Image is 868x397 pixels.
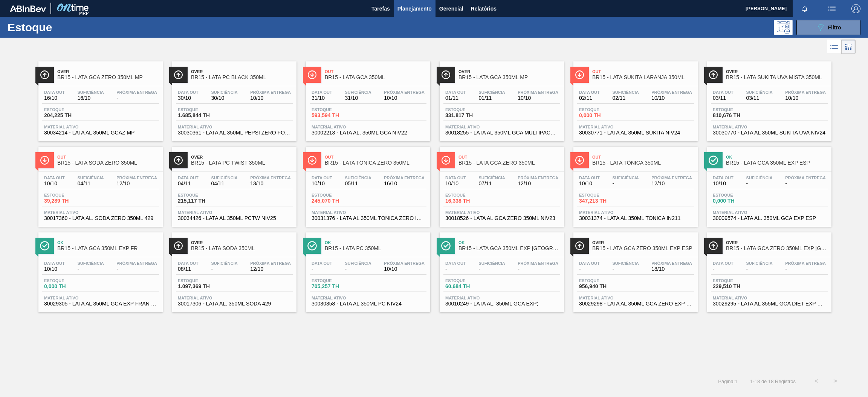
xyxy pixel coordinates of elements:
span: Estoque [579,107,632,112]
img: Ícone [307,156,317,165]
span: Estoque [44,278,97,283]
img: Ícone [441,241,451,250]
img: Ícone [40,241,49,250]
span: Estoque [445,107,498,112]
span: Over [592,240,694,245]
span: Data out [312,176,332,180]
span: Data out [713,261,734,266]
span: 30/10 [178,95,199,101]
span: 10/10 [44,266,65,272]
span: Suficiência [77,261,104,266]
div: Visão em Cards [841,40,856,54]
span: BR15 - LATA GCA 350ML MP [458,75,560,80]
span: Próxima Entrega [651,176,692,180]
span: - [211,266,237,272]
span: BR15 - LATA SODA 350ML [191,246,293,251]
span: 245,070 TH [312,198,364,204]
span: 03/11 [746,95,772,101]
span: 10/10 [445,181,466,186]
span: - [612,181,639,186]
span: Material ativo [44,125,157,129]
span: 30017360 - LATA AL. SODA ZERO 350ML 429 [44,215,157,221]
a: ÍconeOverBR15 - LATA GCA ZERO 350ML EXP ESPData out-Suficiência-Próxima Entrega18/10Estoque956,94... [568,227,701,312]
span: Data out [713,176,734,180]
span: Estoque [713,278,766,283]
span: Suficiência [612,90,639,95]
span: Material ativo [713,296,826,300]
img: Ícone [709,156,718,165]
span: 04/11 [77,181,104,186]
span: 30018526 - LATA AL GCA ZERO 350ML NIV23 [445,215,558,221]
span: 30018255 - LATA AL 350ML GCA MULTIPACK NIV22 [445,130,558,136]
span: Out [57,155,159,159]
span: Material ativo [178,210,291,215]
span: BR15 - LATA SODA ZERO 350ML [57,160,159,166]
span: - [579,266,600,272]
span: 16/10 [77,95,104,101]
span: Over [726,240,828,245]
a: ÍconeOkBR15 - LATA GCA 350ML EXP FRData out10/10Suficiência-Próxima Entrega-Estoque0,000 THMateri... [33,227,167,312]
span: Próxima Entrega [651,261,692,266]
button: > [826,372,845,391]
span: 12/10 [518,181,558,186]
span: Suficiência [77,176,104,180]
span: Próxima Entrega [384,176,425,180]
img: Ícone [441,156,451,165]
span: Suficiência [345,261,371,266]
span: Data out [445,90,466,95]
span: Estoque [312,107,364,112]
span: Suficiência [77,90,104,95]
a: ÍconeOkBR15 - LATA GCA 350ML EXP [GEOGRAPHIC_DATA]Data out-Suficiência-Próxima Entrega-Estoque60,... [434,227,568,312]
span: Próxima Entrega [518,176,558,180]
span: 31/10 [312,95,332,101]
span: 0,000 TH [579,113,632,118]
h1: Estoque [8,23,123,32]
span: 705,257 TH [312,284,364,289]
span: 204,225 TH [44,113,97,118]
span: 10/10 [44,181,65,186]
span: 30/10 [211,95,237,101]
span: Data out [713,90,734,95]
span: 810,676 TH [713,113,766,118]
span: 30031374 - LATA AL 350ML TONICA IN211 [579,215,692,221]
span: Out [458,155,560,159]
span: Estoque [178,107,231,112]
span: 10/10 [785,95,826,101]
button: < [807,372,826,391]
span: Data out [579,261,600,266]
span: Tarefas [371,4,390,13]
span: Over [191,155,293,159]
span: Data out [44,176,65,180]
span: Estoque [44,193,97,197]
span: Material ativo [312,296,425,300]
span: Data out [445,261,466,266]
span: Data out [178,90,199,95]
span: Próxima Entrega [116,176,157,180]
span: 30017306 - LATA AL. 350ML SODA 429 [178,301,291,307]
span: 30031376 - LATA AL 350ML TONICA ZERO IN211 [312,215,425,221]
img: Ícone [441,70,451,79]
span: Data out [579,90,600,95]
span: 10/10 [312,181,332,186]
span: Próxima Entrega [250,90,291,95]
span: Ok [726,155,828,159]
span: BR15 - LATA SUKITA UVA MISTA 350ML [726,75,828,80]
span: BR15 - LATA PC 350ML [325,246,426,251]
a: ÍconeOkBR15 - LATA GCA 350ML EXP ESPData out10/10Suficiência-Próxima Entrega-Estoque0,000 THMater... [701,141,835,227]
span: Próxima Entrega [384,261,425,266]
a: ÍconeOverBR15 - LATA PC BLACK 350MLData out30/10Suficiência30/10Próxima Entrega10/10Estoque1.685,... [167,56,300,141]
span: 215,117 TH [178,198,231,204]
span: 02/11 [612,95,639,101]
span: Relatórios [471,4,497,13]
span: Material ativo [579,296,692,300]
span: Over [458,69,560,74]
span: - [116,95,157,101]
span: BR15 - LATA TÔNICA ZERO 350ML [325,160,426,166]
span: - [116,266,157,272]
span: 10/10 [384,266,425,272]
span: 03/11 [713,95,734,101]
span: 18/10 [651,266,692,272]
span: BR15 - LATA GCA ZERO 350ML EXP ESP [592,246,694,251]
span: Estoque [178,278,231,283]
span: 30034214 - LATA AL 350ML GCAZ MP [44,130,157,136]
